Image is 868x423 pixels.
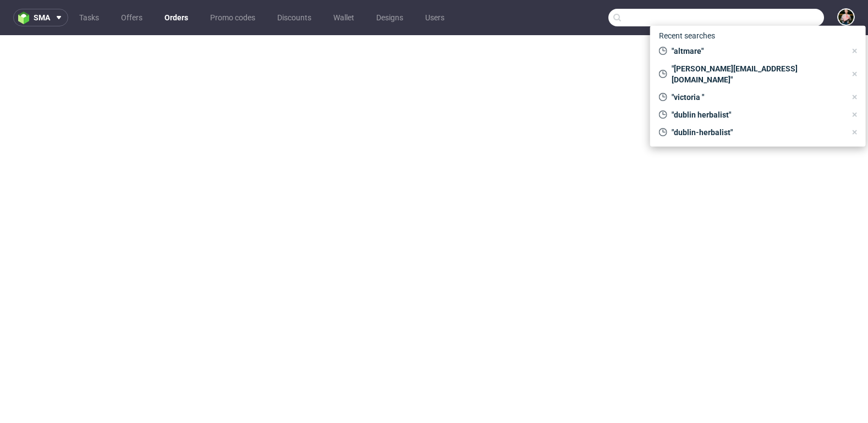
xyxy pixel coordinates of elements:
img: logo [18,12,34,24]
a: Discounts [271,9,318,26]
a: Designs [370,9,410,26]
img: Marta Tomaszewska [838,9,854,25]
a: Offers [114,9,149,26]
a: Promo codes [204,9,262,26]
button: sma [13,9,68,26]
span: sma [34,14,50,21]
a: Wallet [327,9,361,26]
span: "dublin-herbalist" [667,127,846,138]
span: "victoria " [667,92,846,103]
span: "dublin herbalist" [667,109,846,120]
a: Orders [158,9,195,26]
span: "[PERSON_NAME][EMAIL_ADDRESS][DOMAIN_NAME]" [667,63,846,85]
span: "altmare" [667,46,846,57]
a: Tasks [73,9,106,26]
span: Recent searches [655,27,719,44]
a: Users [419,9,451,26]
